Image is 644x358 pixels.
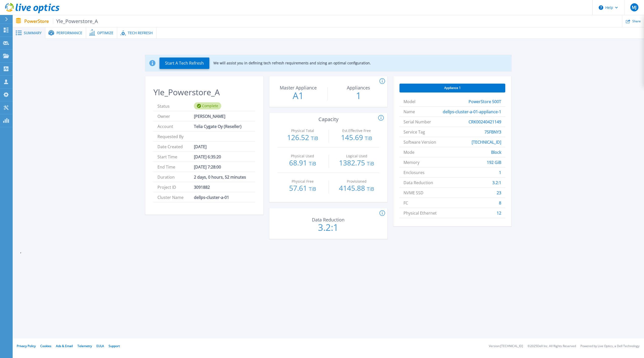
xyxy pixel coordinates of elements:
[632,20,641,23] span: Share
[404,147,414,157] span: Mode
[472,137,501,147] span: [TECHNICAL_ID]
[24,31,42,35] span: Summary
[331,85,386,90] p: Appliances
[281,129,324,133] p: Physical Total
[367,185,374,192] span: TiB
[404,127,425,137] span: Service Tag
[300,223,357,232] p: 3.2:1
[444,86,461,90] span: Appliance 1
[492,178,501,187] span: 3.2:1
[280,159,325,167] p: 68.91
[334,159,379,167] p: 1382.75
[280,184,325,193] p: 57.61
[213,61,371,65] p: We will assist you in defining tech refresh requirements and sizing an optimal configuration.
[157,152,194,162] span: Start Time
[404,157,419,167] span: Memory
[487,157,501,167] span: 192 GiB
[194,172,246,182] span: 2 days, 0 hours, 52 minutes
[194,152,221,162] span: [DATE] 6:35:20
[499,198,501,208] span: 8
[334,134,379,142] p: 145.69
[157,111,194,121] span: Owner
[335,154,378,158] p: Logical Used
[128,31,153,35] span: Tech Refresh
[157,142,194,152] span: Date Created
[40,344,51,348] a: Cookies
[404,117,431,127] span: Serial Number
[194,102,221,109] div: Complete
[365,135,372,142] span: TiB
[281,180,324,183] p: Physical Free
[404,137,436,147] span: Software Version
[153,88,255,97] h2: Yle_Powerstore_A
[632,5,636,9] span: MJ
[159,58,209,69] button: Start A Tech Refresh
[77,344,92,348] a: Telemetry
[271,85,325,90] p: Master Appliance
[404,188,424,198] span: NVME SSD
[109,344,120,348] a: Support
[194,121,241,131] span: Telia Cygate Oy (Reseller)
[334,184,379,193] p: 4145.88
[157,101,194,111] span: Status
[443,107,501,117] span: dellps-cluster-a-01-appliance-1
[280,134,325,142] p: 126.52
[157,121,194,131] span: Account
[469,117,501,127] span: CRK00240421149
[157,182,194,192] span: Project ID
[157,192,194,202] span: Cluster Name
[17,344,36,348] a: Privacy Policy
[56,31,82,35] span: Performance
[270,91,327,100] p: A1
[13,39,644,261] div: ,
[469,97,501,106] span: PowerStore 500T
[491,147,501,157] span: Block
[404,208,437,218] span: Physical Ethernet
[404,107,415,117] span: Name
[301,217,355,222] p: Data Reduction
[367,160,374,167] span: TiB
[485,127,501,137] span: 75FBNY3
[489,345,523,348] li: Version: [TECHNICAL_ID]
[194,182,210,192] span: 3091882
[335,129,378,133] p: Est.Effective Free
[311,135,318,142] span: TiB
[194,192,229,202] span: dellps-cluster-a-01
[157,131,194,141] span: Requested By
[194,111,225,121] span: [PERSON_NAME]
[53,18,98,24] span: Yle_Powerstore_A
[404,178,433,187] span: Data Reduction
[309,185,316,192] span: TiB
[404,167,425,177] span: Enclosures
[580,345,639,348] li: Powered by Live Optics, a Dell Technology
[335,180,378,183] p: Provisioned
[497,188,501,198] span: 23
[528,345,576,348] li: © 2025 Dell Inc. All Rights Reserved
[309,160,316,167] span: TiB
[96,344,104,348] a: EULA
[157,162,194,172] span: End Time
[281,154,324,158] p: Physical Used
[24,18,98,24] p: PowerStore
[97,31,113,35] span: Optimize
[499,167,501,177] span: 1
[194,142,207,152] span: [DATE]
[56,344,73,348] a: Ads & Email
[404,97,415,106] span: Model
[404,198,408,208] span: FC
[330,91,387,100] p: 1
[497,208,501,218] span: 12
[157,172,194,182] span: Duration
[194,162,221,172] span: [DATE] 7:28:00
